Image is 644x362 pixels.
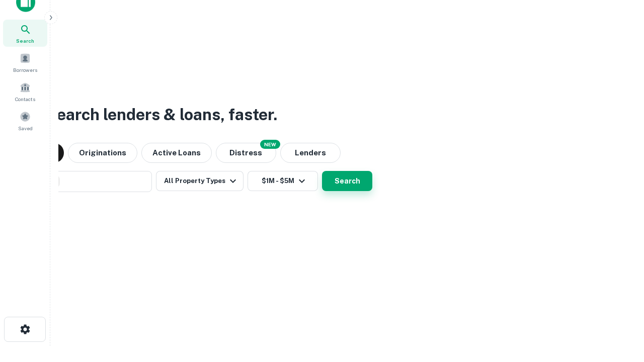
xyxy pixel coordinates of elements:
iframe: Chat Widget [594,282,644,330]
span: Contacts [15,95,35,103]
button: Active Loans [141,143,212,163]
span: Search [16,37,34,45]
button: All Property Types [156,171,244,191]
span: Borrowers [13,66,37,74]
a: Search [3,20,47,47]
button: Search distressed loans with lien and other non-mortgage details. [216,143,276,163]
button: Originations [68,143,137,163]
button: Lenders [280,143,341,163]
div: NEW [260,140,280,149]
span: Saved [18,124,33,132]
a: Contacts [3,78,47,105]
h3: Search lenders & loans, faster. [46,103,277,127]
a: Saved [3,107,47,134]
button: Search [322,171,372,191]
button: $1M - $5M [248,171,318,191]
a: Borrowers [3,49,47,76]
